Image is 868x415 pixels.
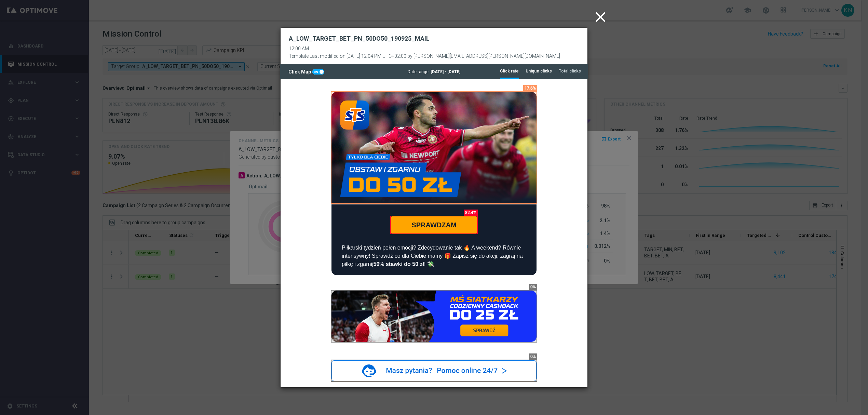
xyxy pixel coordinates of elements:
[408,69,430,74] span: Date range:
[61,166,242,188] span: Piłkarski tydzień pełen emocji? Zdecydowanie tak 🔥 A weekend? Równie intensywny! Sprawdź co dla C...
[289,35,430,43] h2: A_LOW_TARGET_BET_PN_50DO50_190925_MAIL
[431,69,460,74] span: [DATE] - [DATE]
[110,137,196,155] a: SPRAWDZAM
[289,46,560,52] div: 12:00 AM
[131,142,176,150] span: SPRAWDZAM
[288,69,312,75] span: Click Map
[93,182,144,188] strong: 50% stawki do 50 zł
[526,68,552,74] tab-header: Unique clicks
[592,9,609,26] i: close
[559,68,581,74] tab-header: Total clicks
[289,52,560,59] div: Template Last modified on [DATE] 12:04 PM UTC+02:00 by [PERSON_NAME][EMAIL_ADDRESS][PERSON_NAME][...
[591,7,612,28] button: close
[500,68,519,74] tab-header: Click rate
